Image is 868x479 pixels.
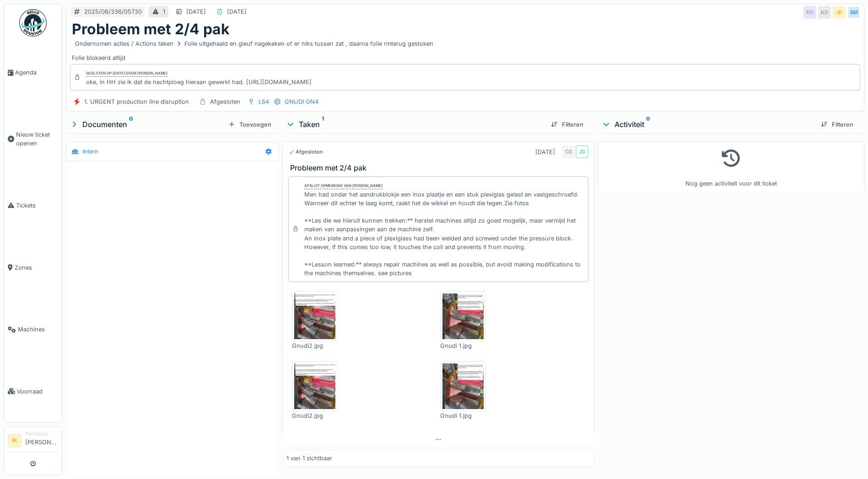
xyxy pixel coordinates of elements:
div: Ondernomen acties / Actions taken Folie uitgehaald en gleuf nagekeken of er niks tussen zat , daa... [75,39,433,48]
a: Agenda [4,42,62,104]
div: 1. URGENT production line disruption [84,97,189,106]
img: aj3h44latonm8bum8jilhvo9q5s3 [294,363,335,409]
a: Tickets [4,175,62,237]
div: Folie blokeerd altijd [72,38,858,62]
div: 2025/08/336/05730 [84,7,142,16]
div: GNUDI GN4 [285,97,318,106]
a: Voorraad [4,361,62,423]
img: 9mms1dtrsmy3rsn3ez1nvmyxxhm8 [294,293,335,339]
div: JD [576,145,588,158]
div: Intern [82,147,98,156]
li: IK [8,434,22,447]
div: KD [803,6,816,19]
div: Afgesloten [288,148,323,156]
div: Nog geen activiteit voor dit ticket [604,145,858,188]
div: Gnudi2.jpg [292,411,338,420]
div: Filteren [547,118,587,131]
div: oke, in HH zie ik dat de nachtploeg hieraan gewerkt had. [URL][DOMAIN_NAME] [86,78,312,86]
h1: Probleem met 2/4 pak [72,21,230,38]
img: ko0otxvz8e89xafsd9mcdd9l4gei [442,293,484,339]
span: Zones [15,263,58,272]
div: [DATE] [227,7,247,16]
div: Documenten [70,119,225,130]
div: Technicus [25,431,58,437]
div: Men had onder het aandrukblokje een inox plaatje en een stuk plexiglas gelast en vastgeschroefd. ... [304,190,584,278]
div: 1 [163,7,165,16]
div: Activiteit [602,119,814,130]
sup: 0 [129,119,133,130]
div: JD [833,6,846,19]
div: L64 [259,97,269,106]
img: qot1mfwnp1ywk4uxonz4g71oj5bn [442,363,484,409]
div: Afgesloten [210,97,240,106]
sup: 0 [646,119,650,130]
div: Taken [286,119,544,130]
div: [DATE] [186,7,206,16]
span: Nieuw ticket openen [16,130,58,148]
div: [DATE] [535,148,555,156]
div: Gesloten op [DATE] door [PERSON_NAME] [86,70,167,77]
a: Machines [4,298,62,361]
div: Gnudi 1.jpg [440,411,486,420]
sup: 1 [322,119,324,130]
div: Gnudi 1.jpg [440,341,486,350]
div: KD [818,6,831,19]
div: Gnudi2.jpg [292,341,338,350]
h3: Probleem met 2/4 pak [290,164,590,172]
span: Tickets [16,201,58,210]
div: Afsluit opmerking van [PERSON_NAME] [304,183,383,189]
a: IK Technicus[PERSON_NAME] [8,431,58,452]
div: Filteren [817,118,857,131]
li: [PERSON_NAME] [25,431,58,450]
a: Nieuw ticket openen [4,104,62,175]
div: Toevoegen [225,118,275,131]
div: CS [562,145,575,158]
div: BM [847,6,860,19]
a: Zones [4,236,62,298]
span: Machines [18,325,58,334]
div: 1 van 1 zichtbaar [286,454,332,463]
span: Voorraad [17,387,58,396]
img: Badge_color-CXgf-gQk.svg [19,9,47,37]
span: Agenda [15,68,58,77]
